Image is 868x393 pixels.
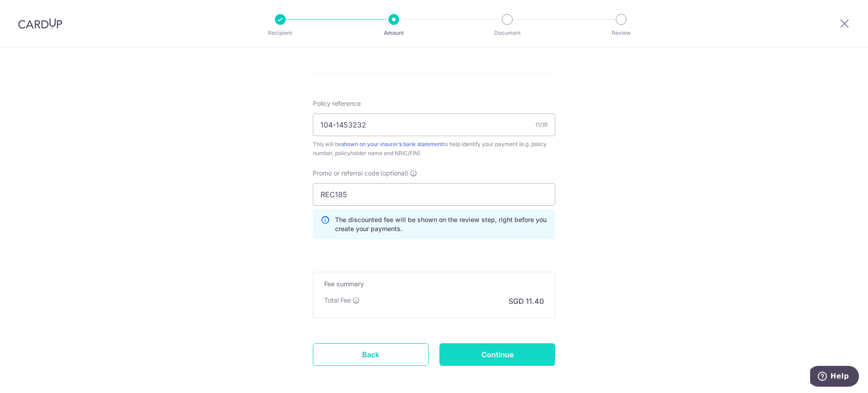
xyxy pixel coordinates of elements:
[360,28,427,38] p: Amount
[324,279,544,289] h5: Fee summary
[380,169,408,178] span: (optional)
[474,28,541,38] p: Document
[535,120,548,129] div: 11/35
[439,343,555,366] input: Continue
[18,18,62,29] img: CardUp
[509,296,544,307] p: SGD 11.40
[588,28,655,38] p: Review
[313,99,361,108] label: Policy reference
[335,215,547,233] p: The discounted fee will be shown on the review step, right before you create your payments.
[341,141,443,147] a: shown on your insurer’s bank statement
[313,169,379,178] span: Promo or referral code
[313,343,429,366] a: Back
[247,28,314,38] p: Recipient
[810,366,859,388] iframe: Opens a widget where you can find more information
[313,140,555,158] div: This will be to help identify your payment (e.g. policy number, policyholder name and NRIC/FIN).
[324,296,351,305] p: Total Fee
